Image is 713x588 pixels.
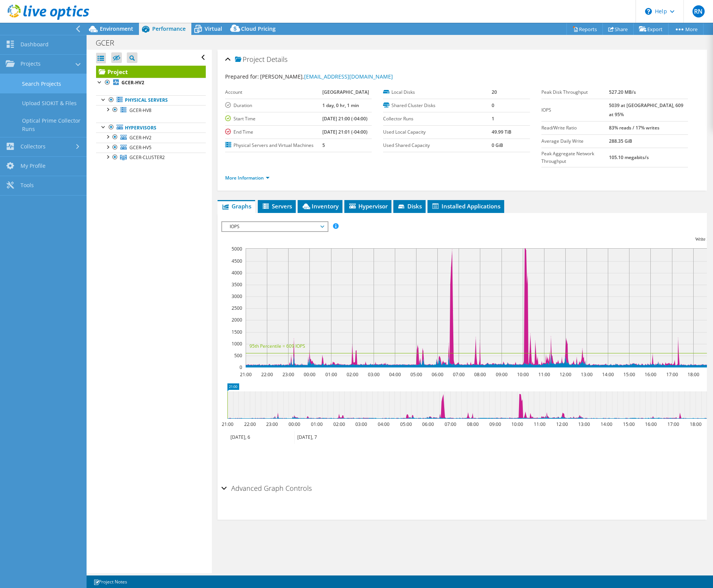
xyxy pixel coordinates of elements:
text: 11:00 [534,421,546,427]
text: 4000 [232,270,242,276]
a: Share [603,23,634,35]
text: 13:00 [578,421,590,427]
svg: \n [645,8,652,15]
text: 23:00 [266,421,278,427]
text: 03:00 [368,371,380,378]
a: Project [96,66,206,78]
text: 3000 [232,293,242,300]
label: Account [225,88,322,96]
text: 16:00 [645,421,657,427]
label: Physical Servers and Virtual Machines [225,142,322,149]
span: RN [692,5,705,17]
h2: Advanced Graph Controls [221,481,312,496]
a: GCER-HV5 [96,143,206,153]
b: [GEOGRAPHIC_DATA] [322,89,369,95]
text: 4500 [232,258,242,264]
b: [DATE] 21:01 (-04:00) [322,129,368,135]
text: 22:00 [244,421,256,427]
a: Export [633,23,669,35]
text: 04:00 [378,421,390,427]
span: [PERSON_NAME], [260,73,393,80]
span: GCER-CLUSTER2 [129,154,165,161]
span: Project [235,56,265,63]
label: Peak Disk Throughput [541,88,609,96]
text: 15:00 [623,421,635,427]
a: Hypervisors [96,123,206,132]
b: 527.20 MB/s [609,89,636,95]
text: 17:00 [666,371,678,378]
b: 20 [492,89,497,95]
span: IOPS [226,222,323,231]
b: 1 day, 0 hr, 1 min [322,102,359,109]
text: 10:00 [517,371,529,378]
text: 18:00 [688,371,699,378]
span: Performance [152,25,186,32]
a: Physical Servers [96,95,206,105]
a: More Information [225,175,270,181]
span: Details [267,55,287,64]
text: 23:00 [282,371,294,378]
label: End Time [225,128,322,136]
span: Servers [262,202,292,210]
text: 14:00 [601,421,612,427]
span: Inventory [301,202,339,210]
span: Environment [100,25,133,32]
text: 13:00 [581,371,593,378]
a: GCER-HV2 [96,78,206,88]
label: IOPS [541,106,609,114]
text: 01:00 [325,371,337,378]
label: Duration [225,102,322,109]
b: 288.35 GiB [609,138,632,144]
text: 06:00 [432,371,443,378]
label: Start Time [225,115,322,123]
text: 03:00 [355,421,367,427]
span: GCER-HV5 [129,144,151,151]
a: Reports [566,23,603,35]
text: 500 [234,352,242,359]
a: [EMAIL_ADDRESS][DOMAIN_NAME] [304,73,393,80]
a: GCER-CLUSTER2 [96,153,206,162]
text: 11:00 [538,371,550,378]
text: 07:00 [453,371,465,378]
span: Installed Applications [431,202,500,210]
text: 06:00 [422,421,434,427]
span: Disks [397,202,422,210]
text: 09:00 [496,371,508,378]
span: GCER-HV2 [129,134,151,141]
text: 18:00 [690,421,702,427]
label: Prepared for: [225,73,259,80]
text: 05:00 [410,371,422,378]
text: 00:00 [289,421,300,427]
b: 5039 at [GEOGRAPHIC_DATA], 609 at 95% [609,102,683,118]
b: [DATE] 21:00 (-04:00) [322,115,368,122]
text: 14:00 [602,371,614,378]
label: Average Daily Write [541,137,609,145]
text: 02:00 [333,421,345,427]
text: 21:00 [240,371,252,378]
text: 21:00 [222,421,233,427]
text: 2500 [232,305,242,311]
text: 09:00 [489,421,501,427]
text: 17:00 [667,421,679,427]
label: Used Local Capacity [383,128,492,136]
text: 0 [240,364,242,370]
span: Graphs [221,202,251,210]
span: GCER-HV8 [129,107,151,114]
text: 1500 [232,329,242,335]
b: 49.99 TiB [492,129,511,135]
b: 83% reads / 17% writes [609,125,659,131]
b: 1 [492,115,494,122]
text: 01:00 [311,421,323,427]
b: 5 [322,142,325,148]
text: 05:00 [400,421,412,427]
label: Used Shared Capacity [383,142,492,149]
text: 07:00 [445,421,456,427]
text: 15:00 [623,371,635,378]
text: 3500 [232,281,242,288]
span: Cloud Pricing [241,25,276,32]
text: 16:00 [645,371,656,378]
a: More [668,23,704,35]
text: 1000 [232,341,242,347]
text: 04:00 [389,371,401,378]
b: 105.10 megabits/s [609,154,649,161]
